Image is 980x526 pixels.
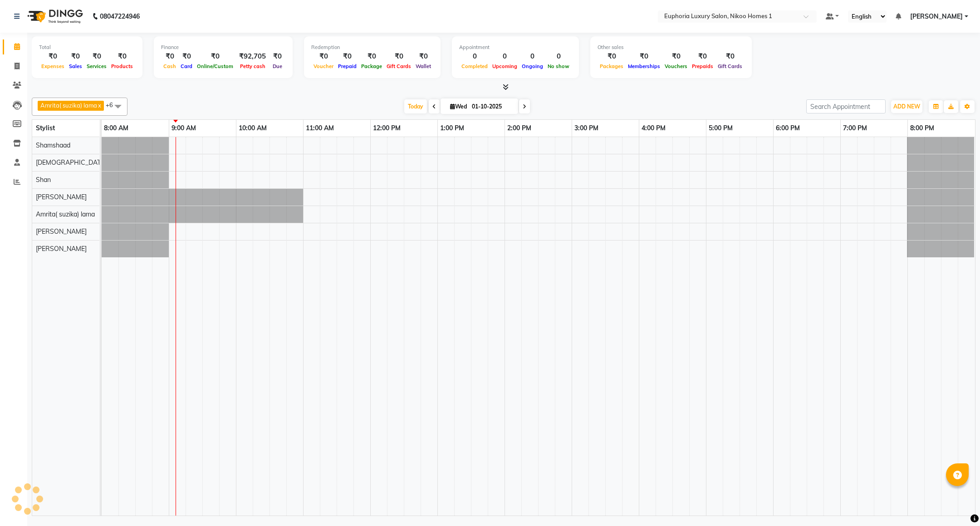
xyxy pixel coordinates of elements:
[169,122,198,135] a: 9:00 AM
[39,63,67,69] span: Expenses
[178,63,195,69] span: Card
[311,63,336,69] span: Voucher
[109,51,135,62] div: ₹0
[304,122,336,135] a: 11:00 AM
[598,44,745,51] div: Other sales
[39,44,135,51] div: Total
[706,122,735,135] a: 5:00 PM
[505,122,534,135] a: 2:00 PM
[97,102,101,109] a: x
[109,63,135,69] span: Products
[626,63,662,69] span: Memberships
[413,63,433,69] span: Wallet
[459,63,490,69] span: Completed
[84,51,109,62] div: ₹0
[519,63,545,69] span: Ongoing
[311,44,433,51] div: Redemption
[270,63,284,69] span: Due
[910,12,963,21] span: [PERSON_NAME]
[891,100,922,113] button: ADD NEW
[774,122,802,135] a: 6:00 PM
[519,51,545,62] div: 0
[662,63,690,69] span: Vouchers
[469,100,514,113] input: 2025-10-01
[662,51,690,62] div: ₹0
[413,51,433,62] div: ₹0
[336,51,359,62] div: ₹0
[448,103,469,110] span: Wed
[545,51,572,62] div: 0
[195,63,235,69] span: Online/Custom
[715,63,745,69] span: Gift Cards
[195,51,235,62] div: ₹0
[490,63,519,69] span: Upcoming
[161,51,178,62] div: ₹0
[36,124,55,132] span: Stylist
[84,63,109,69] span: Services
[690,51,715,62] div: ₹0
[545,63,572,69] span: No show
[359,51,384,62] div: ₹0
[639,122,668,135] a: 4:00 PM
[100,4,140,29] b: 08047224946
[598,63,626,69] span: Packages
[36,227,87,236] span: [PERSON_NAME]
[336,63,359,69] span: Prepaid
[384,63,413,69] span: Gift Cards
[161,44,285,51] div: Finance
[371,122,403,135] a: 12:00 PM
[36,193,87,201] span: [PERSON_NAME]
[598,51,626,62] div: ₹0
[572,122,601,135] a: 3:00 PM
[67,51,84,62] div: ₹0
[36,158,107,167] span: [DEMOGRAPHIC_DATA]
[36,176,51,184] span: Shan
[178,51,195,62] div: ₹0
[404,99,427,113] span: Today
[23,4,85,29] img: logo
[36,141,70,149] span: Shamshaad
[106,101,120,108] span: +6
[311,51,336,62] div: ₹0
[490,51,519,62] div: 0
[236,122,269,135] a: 10:00 AM
[235,51,269,62] div: ₹92,705
[359,63,384,69] span: Package
[715,51,745,62] div: ₹0
[438,122,466,135] a: 1:00 PM
[690,63,715,69] span: Prepaids
[806,99,886,113] input: Search Appointment
[36,245,87,253] span: [PERSON_NAME]
[238,63,268,69] span: Petty cash
[893,103,920,110] span: ADD NEW
[459,51,490,62] div: 0
[161,63,178,69] span: Cash
[908,122,936,135] a: 8:00 PM
[626,51,662,62] div: ₹0
[102,122,131,135] a: 8:00 AM
[269,51,285,62] div: ₹0
[67,63,84,69] span: Sales
[36,210,95,218] span: Amrita( suzika) lama
[40,102,97,109] span: Amrita( suzika) lama
[39,51,67,62] div: ₹0
[841,122,869,135] a: 7:00 PM
[384,51,413,62] div: ₹0
[459,44,572,51] div: Appointment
